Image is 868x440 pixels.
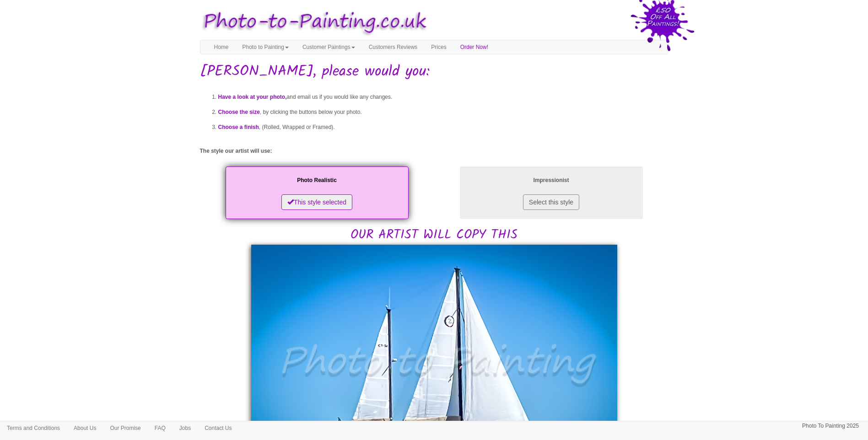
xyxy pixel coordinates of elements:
[218,109,260,115] span: Choose the size
[281,194,352,210] button: This style selected
[469,176,634,185] p: Impressionist
[200,147,272,155] label: The style our artist will use:
[218,90,669,105] li: and email us if you would like any changes.
[218,105,669,120] li: , by clicking the buttons below your photo.
[235,176,399,185] p: Photo Realistic
[523,194,579,210] button: Select this style
[802,421,859,431] p: Photo To Painting 2025
[103,421,147,435] a: Our Promise
[236,40,296,54] a: Photo to Painting
[173,421,198,435] a: Jobs
[424,40,453,54] a: Prices
[218,94,287,100] span: Have a look at your photo,
[207,40,236,54] a: Home
[296,40,362,54] a: Customer Paintings
[200,64,669,80] h1: [PERSON_NAME], please would you:
[198,421,238,435] a: Contact Us
[218,124,259,130] span: Choose a finish
[200,164,669,242] h2: OUR ARTIST WILL COPY THIS
[362,40,425,54] a: Customers Reviews
[67,421,103,435] a: About Us
[195,5,430,40] img: Photo to Painting
[148,421,173,435] a: FAQ
[218,120,669,135] li: , (Rolled, Wrapped or Framed).
[453,40,495,54] a: Order Now!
